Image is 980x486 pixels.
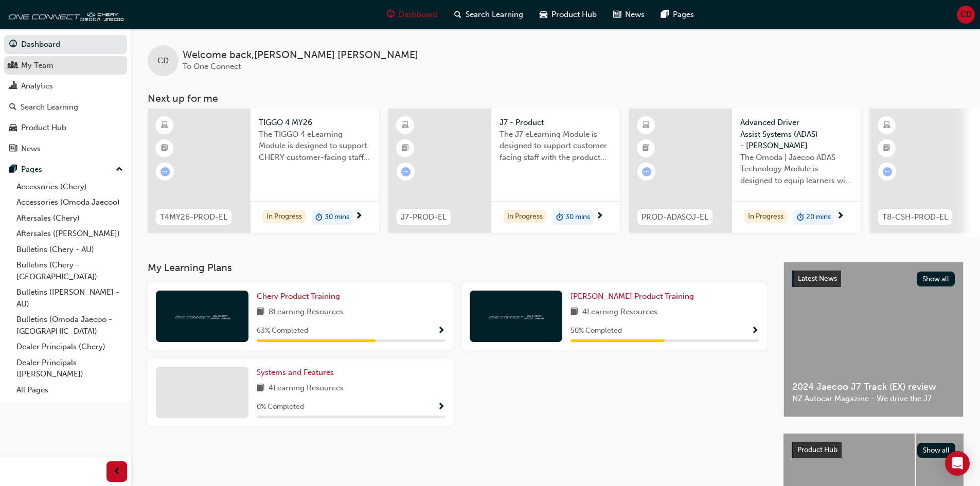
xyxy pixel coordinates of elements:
a: Accessories (Omoda Jaecoo) [12,194,127,210]
a: car-iconProduct Hub [531,4,605,25]
span: duration-icon [797,211,804,224]
span: Product Hub [551,9,597,21]
a: Analytics [4,77,127,96]
div: Search Learning [21,101,78,113]
a: Systems and Features [257,367,338,379]
span: 2024 Jaecoo J7 Track (EX) review [792,381,955,393]
span: next-icon [596,212,603,221]
img: oneconnect [174,311,230,321]
div: In Progress [744,210,787,224]
span: learningRecordVerb_ATTEMPT-icon [883,167,892,176]
span: J7-PROD-EL [401,211,447,223]
a: My Team [4,56,127,75]
span: Search Learning [466,9,523,21]
span: chart-icon [9,82,17,91]
span: Welcome back , [PERSON_NAME] [PERSON_NAME] [183,49,418,61]
span: guage-icon [9,40,17,49]
div: In Progress [263,210,306,224]
a: Product HubShow all [792,442,955,458]
a: Dealer Principals (Chery) [12,339,127,355]
span: TIGGO 4 MY26 [259,117,371,129]
span: The Omoda | Jaecoo ADAS Technology Module is designed to equip learners with essential knowledge ... [740,152,852,187]
span: duration-icon [315,211,323,224]
a: search-iconSearch Learning [446,4,531,25]
span: car-icon [9,123,17,133]
span: learningResourceType_ELEARNING-icon [883,119,890,132]
span: 30 mins [565,211,590,223]
span: booktick-icon [161,142,168,155]
span: 4 Learning Resources [269,382,344,395]
a: T4MY26-PROD-ELTIGGO 4 MY26The TIGGO 4 eLearning Module is designed to support CHERY customer-faci... [148,109,379,233]
span: Advanced Driver Assist Systems (ADAS) - [PERSON_NAME] [740,117,852,152]
div: News [21,143,41,155]
img: oneconnect [488,311,544,321]
button: CD [957,6,975,24]
span: book-icon [257,382,264,395]
h3: My Learning Plans [148,262,767,274]
span: PROD-ADASOJ-EL [642,211,708,223]
button: DashboardMy TeamAnalyticsSearch LearningProduct HubNews [4,33,127,160]
a: pages-iconPages [653,4,702,25]
span: Latest News [798,274,837,283]
span: [PERSON_NAME] Product Training [571,292,694,301]
a: Aftersales (Chery) [12,210,127,226]
div: My Team [21,60,54,71]
span: 4 Learning Resources [582,306,657,319]
span: The J7 eLearning Module is designed to support customer facing staff with the product and sales i... [500,129,612,164]
h3: Next up for me [131,93,980,104]
a: Aftersales ([PERSON_NAME]) [12,226,127,242]
button: Pages [4,160,127,179]
img: oneconnect [5,4,123,25]
span: 30 mins [325,211,349,223]
a: Chery Product Training [257,291,344,302]
span: J7 - Product [500,117,612,129]
a: PROD-ADASOJ-ELAdvanced Driver Assist Systems (ADAS) - [PERSON_NAME]The Omoda | Jaecoo ADAS Techno... [629,109,861,233]
span: search-icon [454,8,461,21]
div: Analytics [21,80,53,92]
a: Search Learning [4,98,127,117]
span: up-icon [116,163,123,176]
span: Show Progress [437,403,445,412]
span: booktick-icon [643,142,650,155]
a: Bulletins ([PERSON_NAME] - AU) [12,284,127,312]
a: Bulletins (Chery - [GEOGRAPHIC_DATA]) [12,257,127,284]
span: next-icon [355,212,363,221]
button: Show Progress [751,325,759,337]
button: Show all [917,272,955,286]
span: Show Progress [437,327,445,336]
a: All Pages [12,382,127,398]
a: news-iconNews [605,4,653,25]
button: Show all [917,443,956,458]
div: In Progress [504,210,546,224]
span: Chery Product Training [257,292,340,301]
span: pages-icon [661,8,669,21]
span: News [625,9,645,21]
a: [PERSON_NAME] Product Training [571,291,698,302]
span: prev-icon [113,465,121,478]
span: car-icon [540,8,547,21]
span: T8-CSH-PROD-EL [882,211,948,223]
span: Product Hub [797,445,838,454]
span: news-icon [613,8,621,21]
span: search-icon [9,103,16,112]
span: people-icon [9,61,17,70]
span: Show Progress [751,327,759,336]
a: Accessories (Chery) [12,179,127,195]
span: 63 % Completed [257,325,308,337]
span: 0 % Completed [257,401,304,413]
span: 50 % Completed [571,325,622,337]
a: Dealer Principals ([PERSON_NAME]) [12,355,127,382]
span: book-icon [571,306,578,319]
span: learningResourceType_ELEARNING-icon [402,119,409,132]
span: CD [960,9,972,21]
span: learningRecordVerb_ATTEMPT-icon [401,167,411,176]
span: booktick-icon [402,142,409,155]
a: Dashboard [4,35,127,54]
span: pages-icon [9,165,17,174]
span: learningResourceType_ELEARNING-icon [161,119,168,132]
span: booktick-icon [883,142,890,155]
span: duration-icon [556,211,563,224]
a: guage-iconDashboard [379,4,446,25]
